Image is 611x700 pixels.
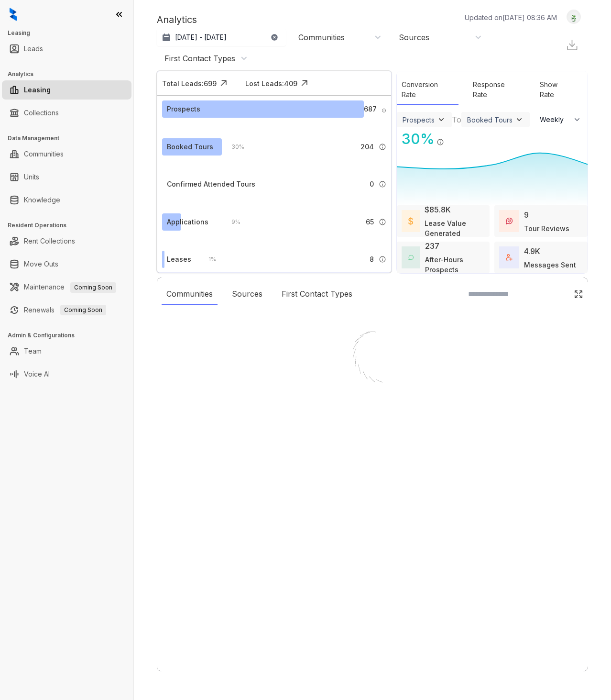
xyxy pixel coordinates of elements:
img: TotalFum [506,254,513,261]
img: ViewFilterArrow [514,115,524,124]
div: 9 % [222,217,240,227]
div: Sources [227,283,267,305]
li: Voice AI [2,365,131,384]
img: LeaseValue [408,217,414,225]
div: First Contact Types [277,283,357,305]
div: Booked Tours [167,142,213,152]
div: Prospects [403,116,435,124]
div: Messages Sent [524,260,576,270]
li: Leasing [2,80,131,100]
h3: Leasing [8,29,133,37]
div: Response Rate [468,75,525,105]
img: Info [379,180,386,188]
a: Team [24,342,42,361]
li: Communities [2,144,131,164]
p: Analytics [157,12,197,27]
div: Lost Leads: 409 [245,78,297,89]
div: $85.8K [425,204,451,215]
img: Info [382,108,386,113]
a: Knowledge [24,190,60,210]
img: AfterHoursConversations [408,255,414,260]
div: Booked Tours [467,116,513,124]
p: Updated on [DATE] 08:36 AM [465,12,557,22]
span: Coming Soon [60,305,106,315]
img: Info [379,256,386,263]
div: Show Rate [535,75,578,105]
div: Loading... [356,407,390,416]
div: To [452,114,461,125]
div: Tour Reviews [524,223,569,233]
a: Communities [24,144,64,164]
span: 8 [370,254,374,265]
div: Leases [167,254,191,265]
span: 0 [370,179,374,189]
div: Prospects [167,104,200,114]
img: Click Icon [574,289,583,299]
img: Info [379,218,386,226]
div: 30 % [222,142,244,152]
span: 687 [364,104,377,114]
img: Download [566,38,578,51]
img: Click Icon [217,76,231,90]
div: Confirmed Attended Tours [167,179,255,189]
li: Units [2,167,131,187]
img: TourReviews [506,218,513,224]
div: Lease Value Generated [425,218,485,238]
img: Info [436,138,444,146]
a: Units [24,167,39,187]
div: Total Leads: 699 [162,78,217,89]
img: Loader [325,311,420,407]
img: Click Icon [444,130,458,144]
a: Move Outs [24,255,58,274]
li: Maintenance [2,278,131,297]
span: 204 [360,142,374,152]
h3: Admin & Configurations [8,331,133,340]
li: Leads [2,39,131,58]
li: Rent Collections [2,232,131,251]
div: Sources [399,32,429,43]
div: 237 [425,240,439,252]
div: Conversion Rate [397,75,458,105]
img: logo [10,8,17,21]
a: Voice AI [24,365,50,384]
h3: Resident Operations [8,221,133,230]
li: Knowledge [2,190,131,210]
span: Weekly [540,115,569,124]
a: RenewalsComing Soon [24,300,106,320]
a: Rent Collections [24,232,75,251]
li: Team [2,342,131,361]
a: Leads [24,39,43,58]
button: Weekly [534,111,588,128]
img: UserAvatar [567,12,580,22]
div: Communities [162,283,218,305]
div: First Contact Types [164,53,235,64]
div: 9 [524,209,529,221]
li: Move Outs [2,255,131,274]
img: Click Icon [297,76,312,90]
img: SearchIcon [554,290,562,298]
a: Leasing [24,80,51,100]
span: 65 [366,217,374,227]
img: Info [379,143,386,151]
p: [DATE] - [DATE] [175,33,227,42]
img: ViewFilterArrow [436,115,446,124]
div: Applications [167,217,208,227]
div: 30 % [397,128,435,150]
button: [DATE] - [DATE] [157,29,286,46]
li: Renewals [2,300,131,320]
h3: Data Management [8,134,133,143]
div: After-Hours Prospects [425,255,485,275]
div: 4.9K [524,245,540,257]
div: Communities [298,32,345,43]
h3: Analytics [8,70,133,78]
span: Coming Soon [70,282,116,293]
a: Collections [24,103,59,122]
div: 1 % [199,254,216,265]
li: Collections [2,103,131,122]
